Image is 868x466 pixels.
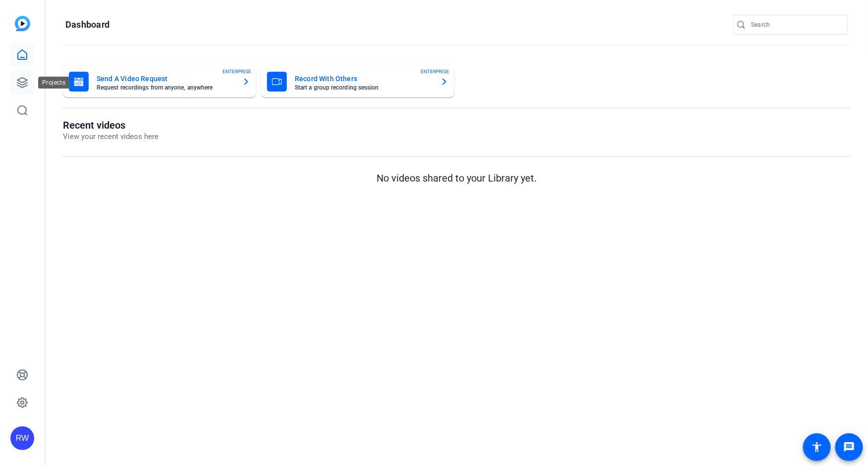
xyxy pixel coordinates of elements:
[421,68,449,75] span: ENTERPRISE
[222,68,251,75] span: ENTERPRISE
[10,426,34,450] div: RW
[65,19,109,31] h1: Dashboard
[63,131,159,142] p: View your recent videos here
[63,119,159,131] h1: Recent videos
[15,16,30,31] img: blue-gradient.svg
[811,441,823,453] mat-icon: accessibility
[97,73,234,85] mat-card-title: Send A Video Request
[751,19,840,31] input: Search
[63,171,851,186] p: No videos shared to your Library yet.
[261,66,454,97] button: Record With OthersStart a group recording sessionENTERPRISE
[843,441,855,453] mat-icon: message
[38,77,69,89] div: Projects
[63,66,256,97] button: Send A Video RequestRequest recordings from anyone, anywhereENTERPRISE
[295,85,433,91] mat-card-subtitle: Start a group recording session
[295,73,433,85] mat-card-title: Record With Others
[97,85,234,91] mat-card-subtitle: Request recordings from anyone, anywhere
